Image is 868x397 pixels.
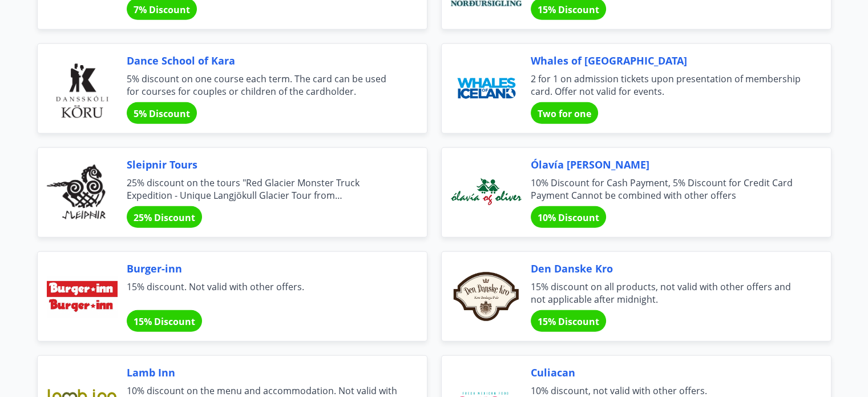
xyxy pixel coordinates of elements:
[531,365,804,380] span: Culiacan
[531,53,804,68] span: Whales of [GEOGRAPHIC_DATA]
[531,280,804,306] span: 15% discount on all products, not valid with other offers and not applicable after midnight.
[127,261,399,276] span: Burger-inn
[134,211,195,224] span: 25% Discount
[127,157,399,172] span: Sleipnir Tours
[127,177,399,202] span: 25% discount on the tours "Red Glacier Monster Truck Expedition - Unique Langjökull Glacier Tour ...
[134,315,195,328] span: 15% Discount
[531,157,804,172] span: Ólavía [PERSON_NAME]
[134,3,190,16] span: 7% Discount
[538,315,599,328] span: 15% Discount
[538,211,599,224] span: 10% Discount
[531,177,804,202] span: 10% Discount for Cash Payment, 5% Discount for Credit Card Payment Cannot be combined with other ...
[531,73,804,98] span: 2 for 1 on admission tickets upon presentation of membership card. Offer not valid for events.
[127,53,399,68] span: Dance School of Kara
[538,107,591,120] span: Two for one
[127,280,399,306] span: 15% discount. Not valid with other offers.
[531,261,804,276] span: Den Danske Kro
[134,107,190,120] span: 5% Discount
[127,365,399,380] span: Lamb Inn
[127,73,399,98] span: 5% discount on one course each term. The card can be used for courses for couples or children of ...
[538,3,599,16] span: 15% Discount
